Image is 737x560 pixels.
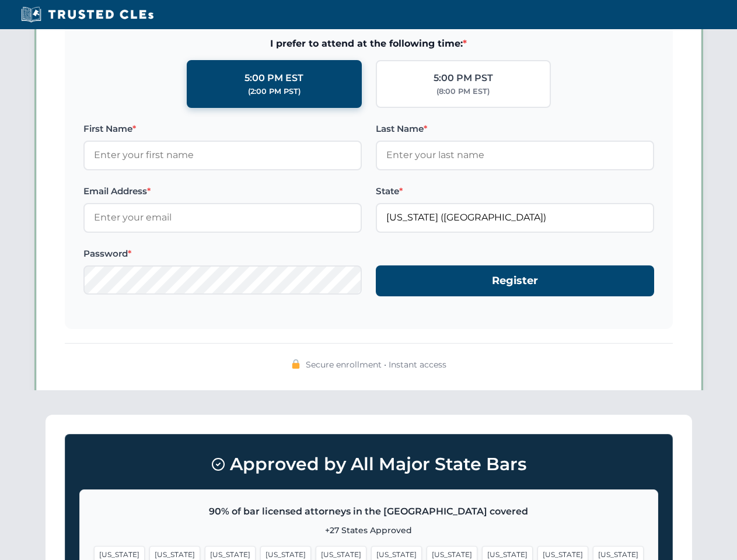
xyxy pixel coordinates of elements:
[83,184,362,198] label: Email Address
[376,122,654,136] label: Last Name
[376,203,654,232] input: Florida (FL)
[83,203,362,232] input: Enter your email
[248,86,301,97] div: (2:00 PM PST)
[94,524,644,537] p: +27 States Approved
[94,504,644,519] p: 90% of bar licensed attorneys in the [GEOGRAPHIC_DATA] covered
[83,36,654,51] span: I prefer to attend at the following time:
[434,71,493,86] div: 5:00 PM PST
[83,247,362,261] label: Password
[306,358,446,371] span: Secure enrollment • Instant access
[244,71,303,86] div: 5:00 PM EST
[79,449,658,480] h3: Approved by All Major State Bars
[83,141,362,170] input: Enter your first name
[376,141,654,170] input: Enter your last name
[436,86,490,97] div: (8:00 PM EST)
[291,359,301,369] img: 🔒
[376,184,654,198] label: State
[18,6,157,23] img: Trusted CLEs
[376,265,654,296] button: Register
[83,122,362,136] label: First Name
